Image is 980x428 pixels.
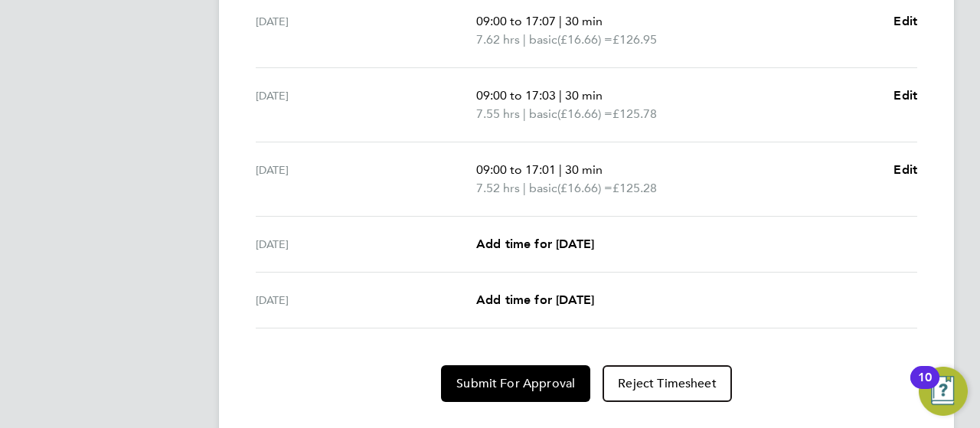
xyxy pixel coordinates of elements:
[565,162,603,177] span: 30 min
[557,106,612,121] span: (£16.66) =
[476,235,594,253] a: Add time for [DATE]
[476,162,556,177] span: 09:00 to 17:01
[612,106,657,121] span: £125.78
[476,14,556,28] span: 09:00 to 17:07
[476,88,556,103] span: 09:00 to 17:03
[476,292,594,307] span: Add time for [DATE]
[529,31,557,49] span: basic
[603,365,732,402] button: Reject Timesheet
[476,32,520,47] span: 7.62 hrs
[476,291,594,309] a: Add time for [DATE]
[612,32,657,47] span: £126.95
[893,87,917,105] a: Edit
[918,377,932,397] div: 10
[559,14,562,28] span: |
[529,179,557,198] span: basic
[612,181,657,195] span: £125.28
[557,32,612,47] span: (£16.66) =
[893,14,917,28] span: Edit
[559,88,562,103] span: |
[565,88,603,103] span: 30 min
[529,105,557,123] span: basic
[565,14,603,28] span: 30 min
[256,161,476,198] div: [DATE]
[256,235,476,253] div: [DATE]
[523,181,526,195] span: |
[893,162,917,177] span: Edit
[893,88,917,103] span: Edit
[256,87,476,123] div: [DATE]
[893,161,917,179] a: Edit
[893,12,917,31] a: Edit
[618,376,717,391] span: Reject Timesheet
[476,181,520,195] span: 7.52 hrs
[256,291,476,309] div: [DATE]
[523,32,526,47] span: |
[919,367,968,416] button: Open Resource Center, 10 new notifications
[476,106,520,121] span: 7.55 hrs
[559,162,562,177] span: |
[557,181,612,195] span: (£16.66) =
[256,12,476,49] div: [DATE]
[476,237,594,251] span: Add time for [DATE]
[456,376,575,391] span: Submit For Approval
[523,106,526,121] span: |
[441,365,590,402] button: Submit For Approval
